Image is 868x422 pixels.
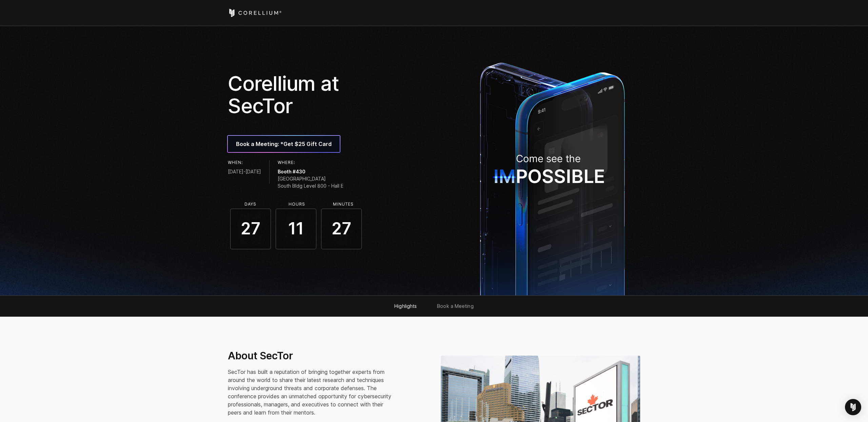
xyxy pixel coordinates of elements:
h6: Where: [278,160,343,165]
span: [DATE]-[DATE] [228,168,261,175]
span: [GEOGRAPHIC_DATA] South Bldg Level 800 - Hall E [278,175,343,189]
span: 11 [276,209,316,249]
p: SecTor has built a reputation of bringing together experts from around the world to share their l... [228,368,394,417]
div: Open Intercom Messenger [845,399,861,415]
span: 27 [321,209,362,249]
h3: About SecTor [228,350,394,362]
li: Minutes [323,202,363,207]
img: ImpossibleDevice_1x-1 [476,59,628,295]
a: Book a Meeting [437,303,473,309]
a: Corellium Home [228,9,282,17]
a: Book a Meeting: *Get $25 Gift Card [228,136,340,152]
span: Book a Meeting: *Get $25 Gift Card [236,140,332,148]
span: 27 [230,209,271,249]
h1: Corellium at SecTor [228,72,429,117]
h6: When: [228,160,261,165]
li: Days [230,202,271,207]
a: Highlights [394,303,417,309]
span: Booth #430 [278,168,343,175]
li: Hours [276,202,317,207]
